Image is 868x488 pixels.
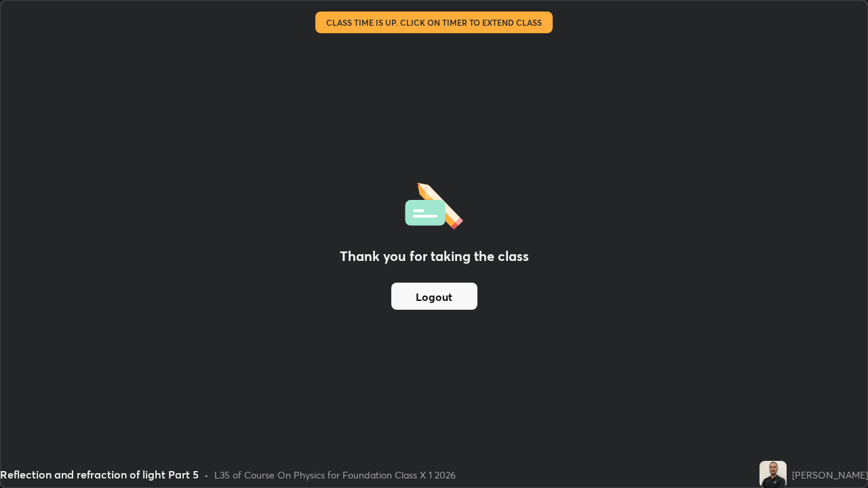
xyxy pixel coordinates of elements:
div: [PERSON_NAME] [792,468,868,482]
h2: Thank you for taking the class [340,246,529,266]
button: Logout [391,283,477,310]
img: 8c1fde6419384cb7889f551dfce9ab8f.jpg [759,461,787,488]
div: • [204,468,209,482]
div: L35 of Course On Physics for Foundation Class X 1 2026 [214,468,456,482]
img: offlineFeedback.1438e8b3.svg [405,178,463,230]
